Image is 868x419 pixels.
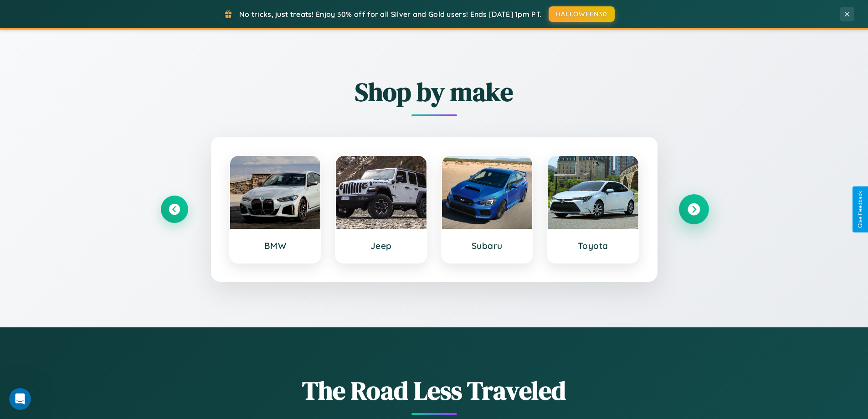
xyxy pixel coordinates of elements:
span: No tricks, just treats! Enjoy 30% off for all Silver and Gold users! Ends [DATE] 1pm PT. [239,10,542,19]
h3: Jeep [345,240,417,251]
h2: Shop by make [161,74,708,109]
h3: Toyota [557,240,629,251]
h3: BMW [239,240,312,251]
h3: Subaru [451,240,524,251]
h1: The Road Less Traveled [161,373,708,408]
div: Give Feedback [857,191,863,228]
button: HALLOWEEN30 [549,6,615,22]
iframe: Intercom live chat [9,388,31,410]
